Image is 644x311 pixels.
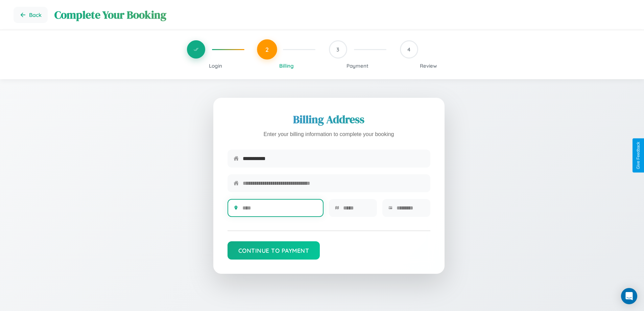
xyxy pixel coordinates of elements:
[407,46,410,53] span: 4
[347,63,368,69] span: Payment
[14,7,48,23] button: Go back
[209,63,222,69] span: Login
[265,46,269,53] span: 2
[279,63,294,69] span: Billing
[228,112,430,127] h2: Billing Address
[228,130,430,139] p: Enter your billing information to complete your booking
[636,142,641,169] div: Give Feedback
[336,46,339,53] span: 3
[228,241,320,260] button: Continue to Payment
[621,288,637,304] div: Open Intercom Messenger
[54,7,630,22] h1: Complete Your Booking
[420,63,437,69] span: Review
